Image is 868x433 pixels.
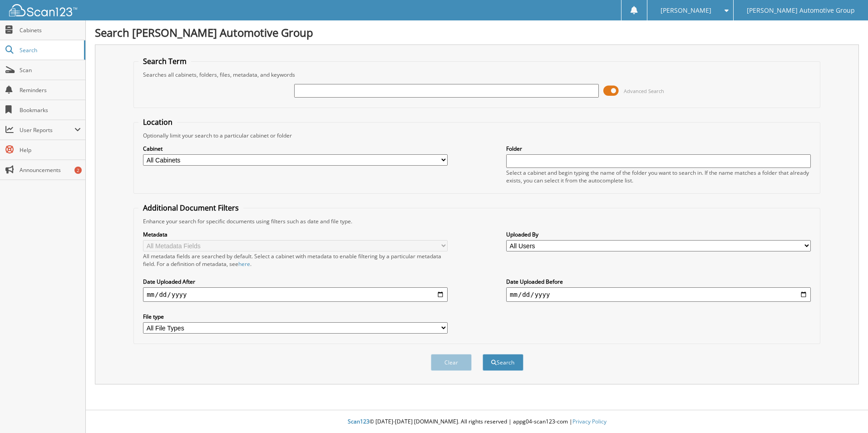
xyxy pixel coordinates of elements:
[74,167,82,174] div: 2
[238,260,250,268] a: here
[143,145,448,153] label: Cabinet
[138,71,815,79] div: Searches all cabinets, folders, files, metadata, and keywords
[9,4,77,16] img: scan123-logo-white.svg
[624,88,664,94] span: Advanced Search
[20,126,74,134] span: User Reports
[348,418,370,425] span: Scan123
[143,252,448,268] div: All metadata fields are searched by default. Select a cabinet with metadata to enable filtering b...
[143,287,448,302] input: start
[20,86,81,94] span: Reminders
[20,146,81,154] span: Help
[506,145,811,153] label: Folder
[506,231,811,238] label: Uploaded By
[143,313,448,320] label: File type
[20,46,79,54] span: Search
[20,26,81,34] span: Cabinets
[138,132,815,139] div: Optionally limit your search to a particular cabinet or folder
[143,231,448,238] label: Metadata
[143,278,448,285] label: Date Uploaded After
[20,66,81,74] span: Scan
[483,354,523,371] button: Search
[20,166,81,174] span: Announcements
[138,203,243,213] legend: Additional Document Filters
[506,169,811,184] div: Select a cabinet and begin typing the name of the folder you want to search in. If the name match...
[86,411,868,433] div: © [DATE]-[DATE] [DOMAIN_NAME]. All rights reserved | appg04-scan123-com |
[20,106,81,114] span: Bookmarks
[95,25,859,40] h1: Search [PERSON_NAME] Automotive Group
[138,117,177,127] legend: Location
[506,278,811,285] label: Date Uploaded Before
[138,56,191,66] legend: Search Term
[431,354,472,371] button: Clear
[506,287,811,302] input: end
[572,418,607,425] a: Privacy Policy
[138,217,815,225] div: Enhance your search for specific documents using filters such as date and file type.
[747,8,855,13] span: [PERSON_NAME] Automotive Group
[661,8,711,13] span: [PERSON_NAME]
